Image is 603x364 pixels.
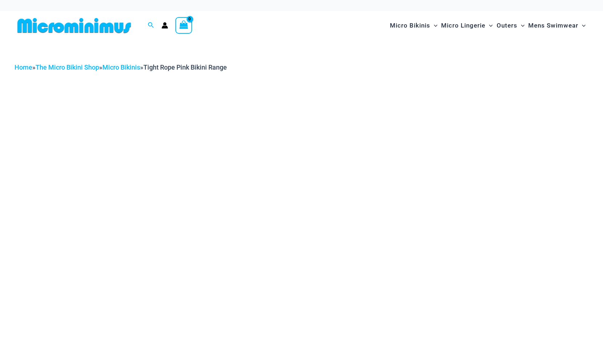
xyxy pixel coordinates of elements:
a: View Shopping Cart, empty [175,17,192,34]
a: Micro BikinisMenu ToggleMenu Toggle [388,15,439,37]
span: Outers [497,16,517,35]
a: Home [15,63,32,71]
span: Micro Lingerie [441,16,485,35]
a: Mens SwimwearMenu ToggleMenu Toggle [526,15,587,37]
a: Micro LingerieMenu ToggleMenu Toggle [439,15,494,37]
span: Menu Toggle [517,16,525,35]
a: Account icon link [162,22,168,29]
span: Micro Bikinis [390,16,430,35]
span: Menu Toggle [578,16,586,35]
span: Menu Toggle [485,16,493,35]
a: The Micro Bikini Shop [36,63,99,71]
a: Micro Bikinis [102,63,140,71]
a: Search icon link [148,21,154,30]
span: » » » [15,63,227,71]
span: Mens Swimwear [528,16,578,35]
span: Tight Rope Pink Bikini Range [143,63,227,71]
nav: Site Navigation [387,13,588,38]
span: Menu Toggle [430,16,437,35]
a: OutersMenu ToggleMenu Toggle [495,15,526,37]
img: MM SHOP LOGO FLAT [15,17,134,34]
